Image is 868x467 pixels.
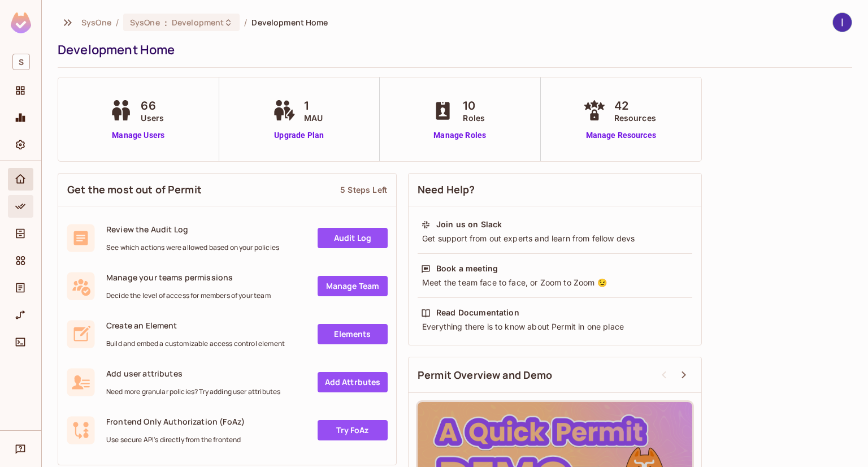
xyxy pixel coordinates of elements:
span: MAU [304,112,323,124]
span: Need more granular policies? Try adding user attributes [106,387,280,396]
a: Try FoAz [318,420,388,440]
div: Everything there is to know about Permit in one place [421,321,689,332]
a: Upgrade Plan [270,129,328,141]
span: S [12,54,30,70]
span: Review the Audit Log [106,224,279,235]
div: Workspace: SysOne [8,49,33,75]
div: Development Home [58,41,847,58]
div: Connect [8,331,33,353]
span: Get the most out of Permit [67,183,202,197]
a: Add Attrbutes [318,372,388,392]
li: / [244,17,247,28]
span: Create an Element [106,320,285,331]
span: Development Home [251,17,328,28]
span: Decide the level of access for members of your team [106,291,271,300]
span: Frontend Only Authorization (FoAz) [106,416,245,427]
span: Development [172,17,224,28]
div: Settings [8,133,33,156]
span: Need Help? [418,183,475,197]
span: See which actions were allowed based on your policies [106,243,279,252]
div: Join us on Slack [436,219,502,230]
span: 10 [463,97,485,114]
span: Manage your teams permissions [106,272,271,283]
span: 66 [141,97,164,114]
div: 5 Steps Left [340,184,387,195]
a: Manage Users [107,129,170,141]
a: Elements [318,324,388,344]
span: 1 [304,97,323,114]
div: Read Documentation [436,307,519,318]
div: Projects [8,79,33,102]
span: Add user attributes [106,368,280,379]
span: Use secure API's directly from the frontend [106,435,245,444]
img: lâm kiều [833,13,852,32]
span: : [164,18,168,27]
div: Audit Log [8,276,33,299]
div: Elements [8,249,33,272]
span: Roles [463,112,485,124]
img: SReyMgAAAABJRU5ErkJggg== [11,12,31,33]
a: Audit Log [318,228,388,248]
div: Policy [8,195,33,218]
div: Monitoring [8,106,33,129]
div: Directory [8,222,33,245]
div: Help & Updates [8,438,33,460]
span: SysOne [130,17,160,28]
span: Build and embed a customizable access control element [106,339,285,348]
li: / [116,17,119,28]
div: Home [8,168,33,191]
div: Meet the team face to face, or Zoom to Zoom 😉 [421,277,689,288]
span: Users [141,112,164,124]
span: Permit Overview and Demo [418,368,553,382]
a: Manage Team [318,276,388,296]
span: 42 [614,97,656,114]
div: Get support from out experts and learn from fellow devs [421,233,689,244]
span: the active workspace [81,17,111,28]
a: Manage Resources [580,129,662,141]
a: Manage Roles [429,129,491,141]
span: Resources [614,112,656,124]
div: Book a meeting [436,263,498,274]
div: URL Mapping [8,304,33,326]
